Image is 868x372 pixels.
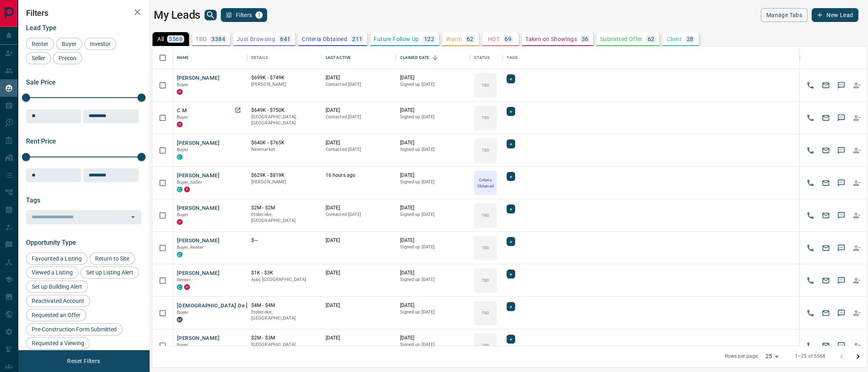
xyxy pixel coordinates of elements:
[835,79,847,91] button: SMS
[53,52,82,64] div: Precon
[804,307,816,319] button: Call
[89,252,135,265] div: Return to Site
[29,340,87,346] span: Requested a Viewing
[177,284,183,290] div: condos.ca
[326,81,392,88] p: Contacted [DATE]
[582,36,589,42] p: 36
[820,112,832,124] button: Email
[507,46,518,69] div: Tags
[835,274,847,287] button: SMS
[835,242,847,254] button: SMS
[29,326,120,333] span: Pre-Construction Form Submitted
[446,36,462,42] p: Warm
[400,107,466,114] p: [DATE]
[509,75,512,83] span: +
[525,36,577,42] p: Taken on Showings
[26,309,86,321] div: Requested an Offer
[509,107,512,115] span: +
[820,339,832,352] button: Email
[851,177,863,189] button: Reallocate
[251,74,318,81] p: $699K - $749K
[396,46,470,69] div: Claimed Date
[177,107,187,115] button: C M
[507,172,515,181] div: +
[837,211,845,220] svg: Sms
[600,36,642,42] p: Submitted Offer
[251,139,318,146] p: $640K - $765K
[853,179,861,187] svg: Reallocate
[26,8,141,18] h2: Filters
[400,146,466,153] p: Signed up [DATE]
[26,266,78,278] div: Viewed a Listing
[26,337,90,349] div: Requested a Viewing
[400,172,466,179] p: [DATE]
[211,36,225,42] p: 3384
[687,36,694,42] p: 28
[26,252,87,265] div: Favourited a Listing
[177,252,183,257] div: condos.ca
[26,52,51,64] div: Seller
[177,122,183,127] div: property.ca
[820,144,832,157] button: Email
[850,348,866,365] button: Go to next page
[256,12,262,18] span: 1
[177,139,220,147] button: [PERSON_NAME]
[851,209,863,222] button: Reallocate
[647,36,654,42] p: 62
[820,274,832,287] button: Email
[251,276,318,283] p: Ajax, [GEOGRAPHIC_DATA]
[400,270,466,276] p: [DATE]
[221,8,268,22] button: Filters1
[482,212,489,218] p: TBD
[762,350,781,362] div: 25
[804,79,816,91] button: Call
[400,211,466,218] p: Signed up [DATE]
[837,114,845,122] svg: Sms
[837,146,845,154] svg: Sms
[475,177,496,189] p: Criteria Obtained
[822,81,830,89] svg: Email
[505,36,511,42] p: 69
[251,114,318,126] p: [GEOGRAPHIC_DATA], [GEOGRAPHIC_DATA]
[822,342,830,350] svg: Email
[154,9,200,22] h1: My Leads
[835,209,847,222] button: SMS
[835,339,847,352] button: SMS
[806,81,814,89] svg: Call
[853,211,861,220] svg: Reallocate
[509,140,512,148] span: +
[467,36,474,42] p: 62
[177,277,191,283] span: Renter
[400,179,466,185] p: Signed up [DATE]
[853,81,861,89] svg: Reallocate
[761,8,807,22] button: Manage Tabs
[853,309,861,317] svg: Reallocate
[509,237,512,246] span: +
[251,237,318,244] p: $---
[251,309,318,322] p: Etobicoke, [GEOGRAPHIC_DATA]
[251,81,318,88] p: [PERSON_NAME]
[196,36,207,42] p: TBD
[804,112,816,124] button: Call
[322,46,396,69] div: Last Active
[851,242,863,254] button: Reallocate
[822,211,830,220] svg: Email
[806,179,814,187] svg: Call
[177,172,220,180] button: [PERSON_NAME]
[822,179,830,187] svg: Email
[804,339,816,352] button: Call
[184,284,190,290] div: property.ca
[853,342,861,350] svg: Reallocate
[482,115,489,121] p: TBD
[184,187,190,192] div: property.ca
[251,211,318,224] p: Etobicoke, [GEOGRAPHIC_DATA]
[482,82,489,88] p: TBD
[87,41,113,47] span: Investor
[29,55,48,61] span: Seller
[326,114,392,120] p: Contacted [DATE]
[29,312,83,318] span: Requested an Offer
[804,177,816,189] button: Call
[804,209,816,222] button: Call
[26,295,90,307] div: Reactivated Account
[509,302,512,311] span: +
